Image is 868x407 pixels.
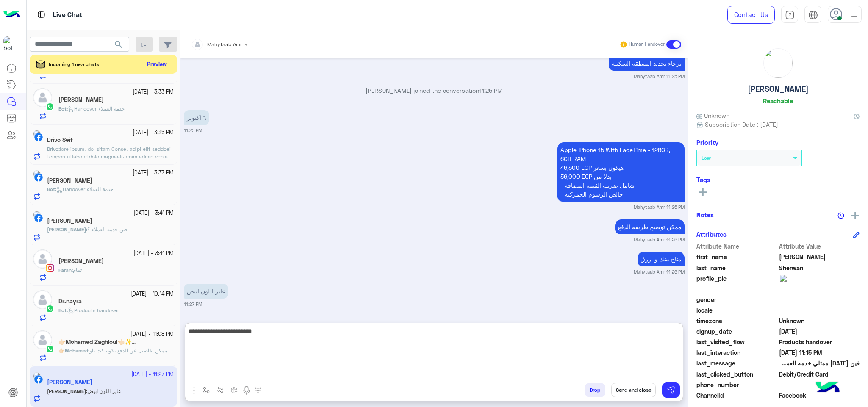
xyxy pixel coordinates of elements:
[702,155,711,161] b: Low
[779,274,800,295] img: picture
[33,88,52,107] img: defaultAdmin.png
[629,41,665,48] small: Human Handover
[133,88,174,96] small: [DATE] - 3:33 PM
[33,290,52,309] img: defaultAdmin.png
[779,380,860,389] span: null
[255,387,261,394] img: make a call
[58,338,139,346] h5: 👉🏻Mohamed Zaghloul👈🏻✨
[696,263,777,272] span: last_name
[46,345,54,353] img: WhatsApp
[133,209,174,217] small: [DATE] - 3:41 PM
[58,298,82,305] h5: Dr.nayra
[615,219,685,234] p: 12/10/2025, 11:26 PM
[634,236,685,243] small: Mahytaab Amr 11:26 PM
[851,212,859,219] img: add
[748,84,809,94] h5: [PERSON_NAME]
[779,252,860,261] span: Omar
[705,120,778,129] span: Subscription Date : [DATE]
[184,284,228,299] p: 12/10/2025, 11:27 PM
[47,226,87,233] b: :
[184,110,209,125] p: 12/10/2025, 11:25 PM
[47,146,58,152] span: Drivo
[779,295,860,304] span: null
[696,391,777,400] span: ChannelId
[46,264,54,272] img: Instagram
[58,105,68,112] b: :
[133,169,174,177] small: [DATE] - 3:37 PM
[781,6,798,24] a: tab
[696,348,777,357] span: last_interaction
[696,176,860,183] h6: Tags
[33,330,52,349] img: defaultAdmin.png
[144,58,171,70] button: Preview
[58,105,67,112] span: Bot
[696,316,777,325] span: timezone
[184,127,202,134] small: 11:25 PM
[779,359,860,368] span: فين احد ممثلي خدمه العملاء ؟
[56,186,113,192] span: Handover خدمة العملاء
[557,142,685,202] p: 12/10/2025, 11:26 PM
[779,391,860,400] span: 0
[231,387,238,393] img: create order
[696,252,777,261] span: first_name
[58,307,68,313] b: :
[634,269,685,275] small: Mahytaab Amr 11:26 PM
[696,380,777,389] span: phone_number
[696,295,777,304] span: gender
[73,267,82,273] span: تمام
[184,301,202,307] small: 11:27 PM
[49,61,99,68] span: Incoming 1 new chats
[89,347,167,354] span: ممكن تفاصيل عن الدفع بكونتاكت ناو
[133,339,139,346] span: 23
[200,383,214,397] button: select flow
[696,327,777,336] span: signup_date
[837,212,844,219] img: notes
[696,230,727,238] h6: Attributes
[131,290,174,298] small: [DATE] - 10:14 PM
[227,383,241,397] button: create order
[696,359,777,368] span: last_message
[764,49,793,78] img: picture
[779,338,860,346] span: Products handover
[58,307,67,313] span: Bot
[189,385,199,396] img: send attachment
[47,146,173,251] span: مساء الخير، نحن تطبيق Drivo، تطبيق لحجز الرحلات اللحظية وخدمات مشاركة السيارات، ويضم قاعدة عملاء ...
[241,385,252,396] img: send voice note
[46,305,54,313] img: WhatsApp
[33,211,41,219] img: picture
[34,214,43,222] img: Facebook
[3,6,20,24] img: Logo
[34,173,43,182] img: Facebook
[638,252,685,266] p: 12/10/2025, 11:26 PM
[114,39,124,50] span: search
[634,204,685,210] small: Mahytaab Amr 11:26 PM
[696,242,777,251] span: Attribute Name
[779,306,860,315] span: null
[696,338,777,346] span: last_visited_flow
[47,226,86,233] span: [PERSON_NAME]
[696,306,777,315] span: locale
[47,177,92,184] h5: Farouk Badr
[36,9,47,20] img: tab
[763,97,793,105] h6: Reachable
[779,263,860,272] span: Sherwan
[808,10,818,20] img: tab
[33,170,41,178] img: picture
[696,138,718,146] h6: Priority
[131,330,174,338] small: [DATE] - 11:08 PM
[58,347,89,354] b: :
[785,10,795,20] img: tab
[87,226,128,233] span: فين خدمة العملاء ؟
[47,217,92,224] h5: Mohamed Adel
[696,211,714,219] h6: Notes
[47,136,73,144] h5: Drivo Seif
[217,387,224,393] img: Trigger scenario
[68,307,119,313] span: Products handover
[634,73,685,80] small: Mahytaab Amr 11:25 PM
[33,249,52,269] img: defaultAdmin.png
[727,6,775,24] a: Contact Us
[779,348,860,357] span: 2025-10-12T20:15:26.157Z
[203,387,210,393] img: select flow
[47,186,56,192] b: :
[58,257,104,265] h5: Farah Ashraf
